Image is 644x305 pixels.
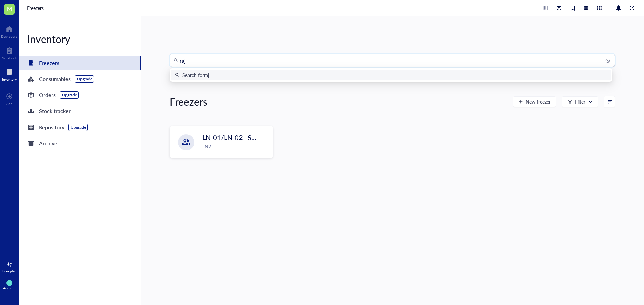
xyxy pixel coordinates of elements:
span: DG [8,282,11,284]
a: Stock tracker [19,104,141,118]
a: ConsumablesUpgrade [19,72,141,86]
div: Free plan [2,269,16,273]
div: Freezers [39,58,59,68]
div: LN2 [202,143,269,150]
div: Archive [39,139,57,148]
div: Upgrade [62,92,77,98]
span: LN-01/LN-02_ SMALL/BIG STORAGE ROOM [202,133,339,142]
a: RepositoryUpgrade [19,121,141,134]
a: Dashboard [1,24,18,39]
div: Notebook [2,56,17,60]
a: Archive [19,137,141,150]
a: Freezers [27,4,45,12]
div: Stock tracker [39,106,71,116]
div: Search for raj [182,71,209,79]
div: Consumables [39,74,71,84]
div: Orders [39,90,56,100]
a: OrdersUpgrade [19,88,141,102]
div: Inventory [2,77,17,81]
div: Freezers [170,95,207,108]
span: New freezer [526,99,551,104]
div: Dashboard [1,34,18,39]
div: Repository [39,123,64,132]
span: M [7,4,12,13]
div: Filter [575,98,585,105]
div: Account [3,286,16,290]
div: Upgrade [71,125,86,130]
div: Add [6,102,13,106]
a: Freezers [19,56,141,70]
div: Upgrade [77,76,92,82]
div: Inventory [19,32,141,46]
button: New freezer [513,96,556,107]
a: Notebook [2,45,17,60]
a: Inventory [2,67,17,81]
